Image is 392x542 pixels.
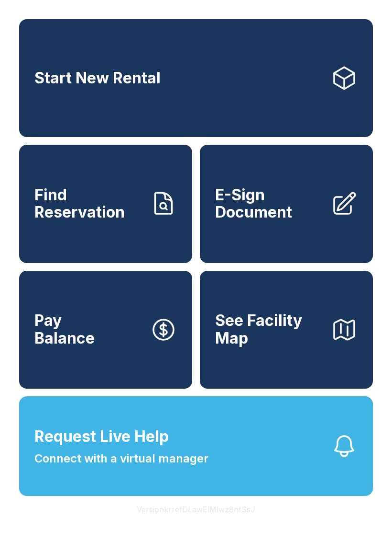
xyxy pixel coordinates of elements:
a: Find Reservation [19,145,192,263]
button: PayBalance [19,271,192,389]
span: Request Live Help [34,425,169,448]
span: Find Reservation [34,186,142,221]
button: VersionkrrefDLawElMlwz8nfSsJ [129,496,263,523]
span: See Facility Map [215,312,323,347]
span: Start New Rental [34,69,161,87]
a: E-Sign Document [200,145,373,263]
span: Connect with a virtual manager [34,450,208,467]
button: See Facility Map [200,271,373,389]
a: Start New Rental [19,19,373,137]
span: Pay Balance [34,312,95,347]
button: Request Live HelpConnect with a virtual manager [19,396,373,496]
span: E-Sign Document [215,186,323,221]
